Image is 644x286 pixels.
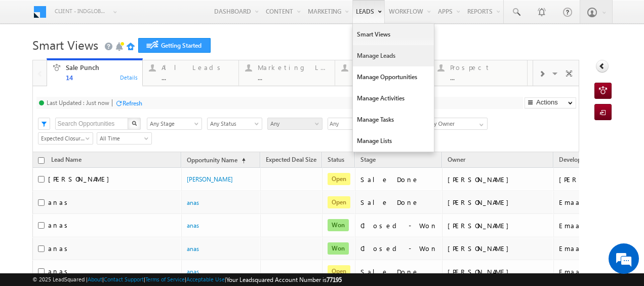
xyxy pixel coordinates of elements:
[66,63,137,71] div: Sale Punch
[266,156,316,163] span: Expected Deal Size
[48,244,71,253] span: anas
[207,118,262,130] a: Any Status
[46,154,87,167] span: Lead Name
[355,154,381,167] a: Stage
[328,196,350,208] span: Open
[187,199,199,206] a: anas
[187,156,237,164] span: Opportunity Name
[335,60,431,86] a: Contact...
[47,99,109,106] div: Last Updated : Just now
[182,154,251,167] a: Opportunity Name(sorted ascending)
[48,221,71,229] span: anas
[448,156,465,163] span: Owner
[353,109,434,130] a: Manage Tasks
[268,119,319,128] span: Any
[119,73,139,82] div: Details
[448,267,549,276] div: [PERSON_NAME]
[360,156,376,163] span: Stage
[328,242,349,255] span: Won
[474,118,487,128] a: Show All Items
[104,276,144,282] a: Contact Support
[353,88,434,109] a: Manage Activities
[258,63,329,71] div: Marketing Leads
[448,244,549,253] div: [PERSON_NAME]
[187,175,233,183] a: [PERSON_NAME]
[38,157,45,164] input: Check all records
[55,6,108,16] span: Client - indglobal2 (77195)
[48,198,71,206] span: anas
[450,74,521,81] div: ...
[353,130,434,152] a: Manage Lists
[97,132,152,145] a: All Time
[132,121,137,126] img: Search
[208,119,259,128] span: Any Status
[186,276,225,282] a: Acceptable Use
[258,74,329,81] div: ...
[353,24,434,45] a: Smart Views
[431,60,528,86] a: Prospect...
[360,267,437,276] div: Sale Done
[32,275,342,284] span: © 2025 LeadSquared | | | | |
[32,37,98,53] span: Smart Views
[55,118,129,130] input: Search Opportunities
[328,219,349,231] span: Won
[187,268,199,275] a: anas
[237,157,246,165] span: (sorted ascending)
[97,134,148,143] span: All Time
[353,45,434,66] a: Manage Leads
[360,221,437,230] div: Closed - Won
[66,74,137,81] div: 14
[554,154,591,167] a: Developer
[261,154,321,167] a: Expected Deal Size
[425,118,488,130] input: Type to Search
[328,118,420,130] div: Any
[360,244,437,253] div: Closed - Won
[328,118,411,130] span: Any
[123,99,142,107] div: Refresh
[328,173,350,185] span: Open
[147,119,198,128] span: Any Stage
[162,63,232,71] div: All Leads
[267,118,323,130] a: Any
[138,38,211,53] a: Getting Started
[48,174,114,183] span: [PERSON_NAME]
[145,276,185,282] a: Terms of Service
[147,118,202,130] a: Any Stage
[238,60,335,86] a: Marketing Leads...
[448,221,549,230] div: [PERSON_NAME]
[226,276,342,283] span: Your Leadsquared Account Number is
[327,276,342,283] span: 77195
[448,198,549,207] div: [PERSON_NAME]
[88,276,102,282] a: About
[525,97,576,109] button: Actions
[162,74,232,81] div: ...
[360,198,437,207] div: Sale Done
[448,175,549,184] div: [PERSON_NAME]
[142,60,239,86] a: All Leads...
[47,58,143,87] a: Sale Punch14Details
[38,132,93,145] a: Expected Closure Date
[353,66,434,88] a: Manage Opportunities
[48,267,71,275] span: anas
[323,154,349,167] a: Status
[328,265,350,277] span: Open
[187,222,199,229] a: anas
[450,63,521,71] div: Prospect
[360,175,437,184] div: Sale Done
[559,156,586,163] span: Developer
[38,134,90,143] span: Expected Closure Date
[187,245,199,253] a: anas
